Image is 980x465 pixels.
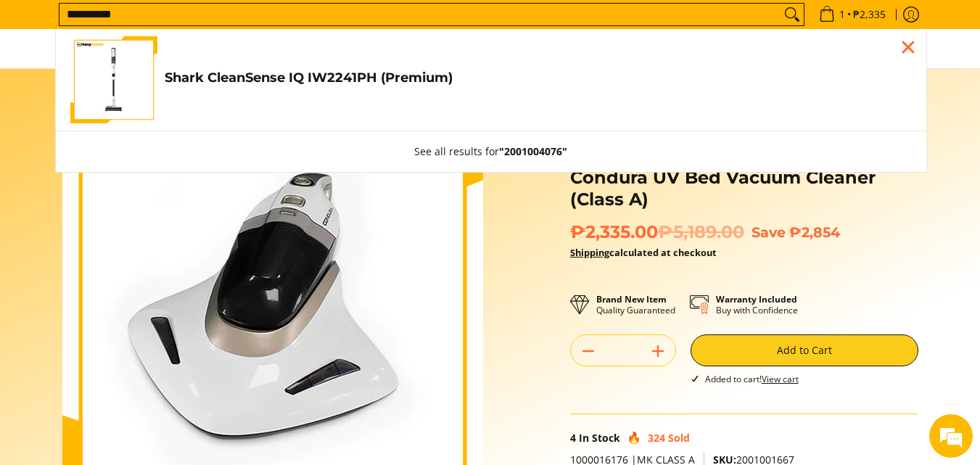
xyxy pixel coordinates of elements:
span: 4 [570,431,576,445]
span: 1 [837,9,847,20]
span: ₱2,335 [851,9,888,20]
button: See all results for"2001004076" [400,131,582,172]
span: ₱2,335.00 [570,221,744,243]
strong: calculated at checkout [570,246,717,259]
span: We're online! [84,140,200,287]
a: View cart [762,373,799,385]
textarea: Type your message and hit 'Enter' [7,310,276,361]
div: Minimize live chat window [238,7,273,42]
span: Save [752,223,786,241]
del: ₱5,189.00 [658,221,744,243]
a: Shipping [570,246,609,259]
button: Subtract [571,340,606,363]
button: Add [641,340,675,363]
p: Buy with Confidence [716,294,798,316]
span: Added to cart! [705,373,799,385]
div: Chat with us now [75,81,244,100]
span: 324 [648,431,665,445]
strong: "2001004076" [499,144,567,158]
h4: Shark CleanSense IQ IW2241PH (Premium) [165,70,912,86]
strong: Brand New Item [596,293,667,305]
a: shark-cleansense-cordless-stick-vacuum-front-full-view-mang-kosme Shark CleanSense IQ IW2241PH (P... [70,36,912,123]
span: Sold [668,431,690,445]
h1: Condura UV Bed Vacuum Cleaner (Class A) [570,167,918,210]
span: ₱2,854 [789,223,840,241]
div: Close pop up [897,36,919,58]
button: Add to Cart [691,334,918,366]
button: Search [781,4,804,25]
img: shark-cleansense-cordless-stick-vacuum-front-full-view-mang-kosme [70,36,157,123]
span: • [815,7,890,22]
strong: Warranty Included [716,293,797,305]
p: Quality Guaranteed [596,294,675,316]
span: In Stock [579,431,620,445]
